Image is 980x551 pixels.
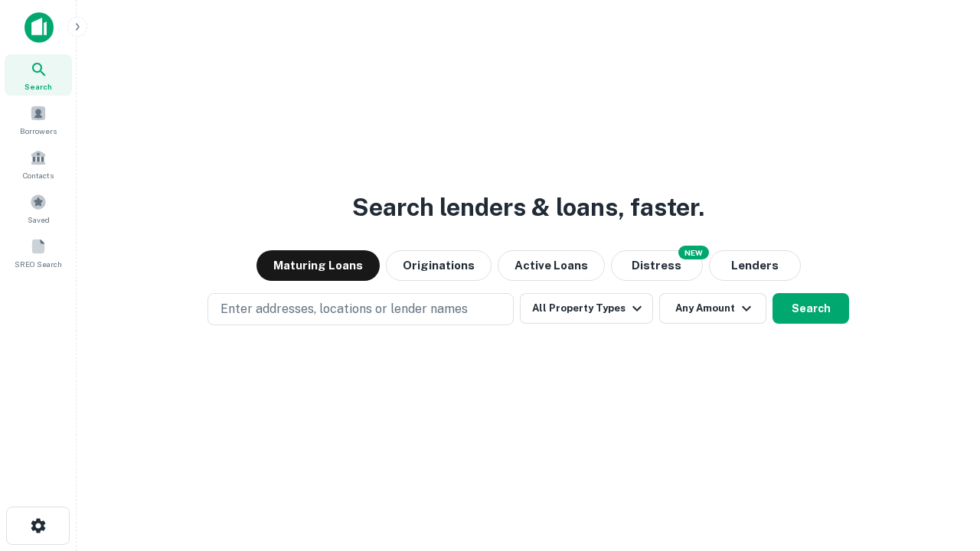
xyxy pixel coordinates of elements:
[903,429,980,502] iframe: Chat Widget
[352,189,704,226] h3: Search lenders & loans, faster.
[709,250,801,281] button: Lenders
[23,169,54,181] span: Contacts
[207,293,514,325] button: Enter addresses, locations or lender names
[24,80,52,93] span: Search
[20,125,57,137] span: Borrowers
[5,54,72,96] a: Search
[5,99,72,140] a: Borrowers
[15,258,62,270] span: SREO Search
[498,250,605,281] button: Active Loans
[520,293,653,324] button: All Property Types
[386,250,492,281] button: Originations
[28,214,50,226] span: Saved
[611,250,703,281] button: Search distressed loans with lien and other non-mortgage details.
[5,187,72,229] a: Saved
[220,300,468,318] p: Enter addresses, locations or lender names
[773,293,849,324] button: Search
[678,246,709,259] div: NEW
[5,232,72,273] a: SREO Search
[659,293,766,324] button: Any Amount
[5,143,72,184] a: Contacts
[24,12,54,43] img: capitalize-icon.png
[256,250,380,281] button: Maturing Loans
